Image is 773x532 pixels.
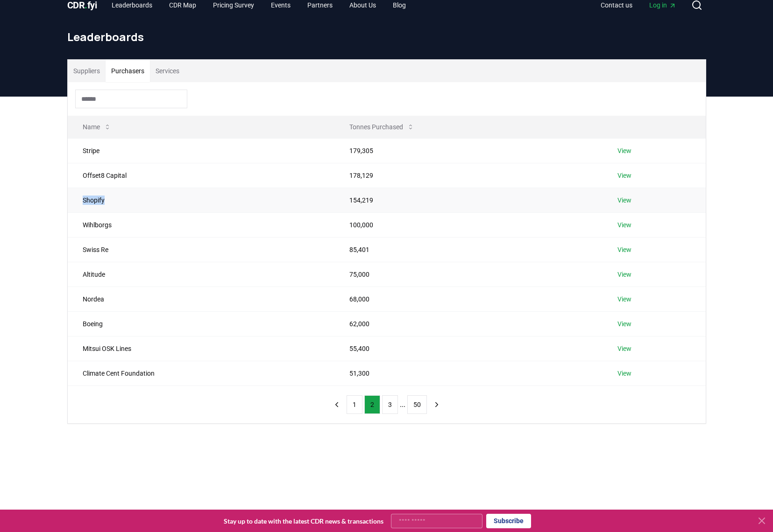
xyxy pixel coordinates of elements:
li: ... [400,399,405,410]
td: Nordea [68,287,334,311]
td: Wihlborgs [68,212,334,237]
td: 179,305 [334,138,603,163]
td: 75,000 [334,262,603,287]
button: Purchasers [106,60,150,82]
td: Swiss Re [68,237,334,262]
button: 2 [364,395,380,414]
td: 154,219 [334,188,603,212]
td: 85,401 [334,237,603,262]
a: View [617,171,631,180]
td: Stripe [68,138,334,163]
td: Boeing [68,311,334,336]
td: Mitsui OSK Lines [68,336,334,361]
td: 68,000 [334,287,603,311]
td: Offset8 Capital [68,163,334,188]
a: View [617,196,631,205]
a: View [617,319,631,329]
td: Climate Cent Foundation [68,361,334,385]
button: Name [75,118,119,136]
a: View [617,369,631,378]
td: 55,400 [334,336,603,361]
a: View [617,344,631,353]
button: Tonnes Purchased [342,118,422,136]
button: Services [150,60,185,82]
a: View [617,220,631,230]
button: previous page [329,395,345,414]
span: Log in [649,0,676,10]
a: View [617,146,631,155]
td: 51,300 [334,361,603,385]
button: 3 [382,395,398,414]
td: Shopify [68,188,334,212]
h1: Leaderboards [67,29,706,44]
td: 100,000 [334,212,603,237]
td: Altitude [68,262,334,287]
a: View [617,270,631,279]
td: 178,129 [334,163,603,188]
button: 50 [407,395,427,414]
a: View [617,245,631,254]
td: 62,000 [334,311,603,336]
button: Suppliers [68,60,106,82]
button: 1 [347,395,362,414]
button: next page [429,395,445,414]
a: View [617,294,631,304]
